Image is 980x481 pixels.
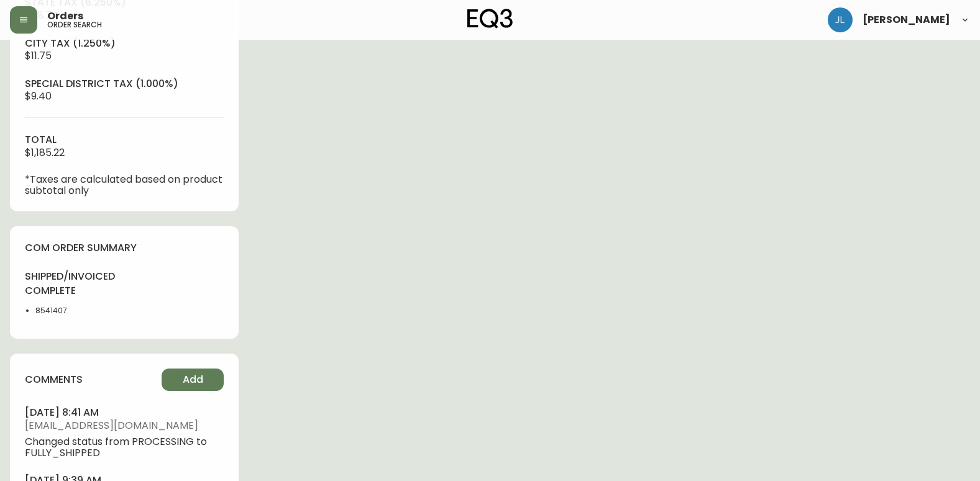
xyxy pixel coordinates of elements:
h4: shipped/invoiced complete [25,270,117,298]
h4: total [25,133,224,147]
h4: [DATE] 8:41 am [25,406,224,419]
li: 8541407 [35,305,117,316]
span: [PERSON_NAME] [863,15,950,25]
img: logo [467,9,513,29]
img: 1c9c23e2a847dab86f8017579b61559c [828,7,853,32]
span: $9.40 [25,89,52,103]
span: [EMAIL_ADDRESS][DOMAIN_NAME] [25,420,224,431]
h5: order search [47,21,102,29]
button: Add [162,369,224,391]
span: Orders [47,11,83,21]
p: *Taxes are calculated based on product subtotal only [25,174,224,196]
h4: special district tax (1.000%) [25,77,224,91]
span: Changed status from PROCESSING to FULLY_SHIPPED [25,436,224,459]
span: Add [183,373,203,387]
h4: city tax (1.250%) [25,37,224,50]
span: $1,185.22 [25,145,65,160]
h4: comments [25,373,83,387]
h4: com order summary [25,241,224,255]
span: $11.75 [25,48,52,63]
